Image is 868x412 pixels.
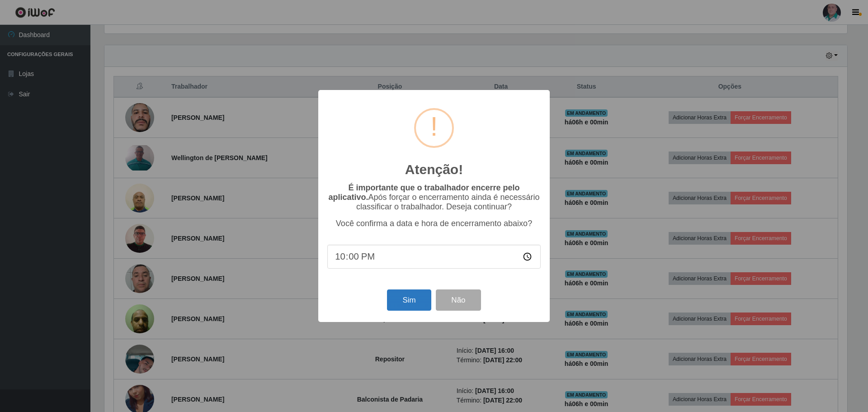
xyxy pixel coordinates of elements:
p: Você confirma a data e hora de encerramento abaixo? [327,219,541,228]
p: Após forçar o encerramento ainda é necessário classificar o trabalhador. Deseja continuar? [327,183,541,212]
button: Não [436,289,481,311]
b: É importante que o trabalhador encerre pelo aplicativo. [328,183,519,202]
h2: Atenção! [405,161,463,178]
button: Sim [387,289,431,311]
